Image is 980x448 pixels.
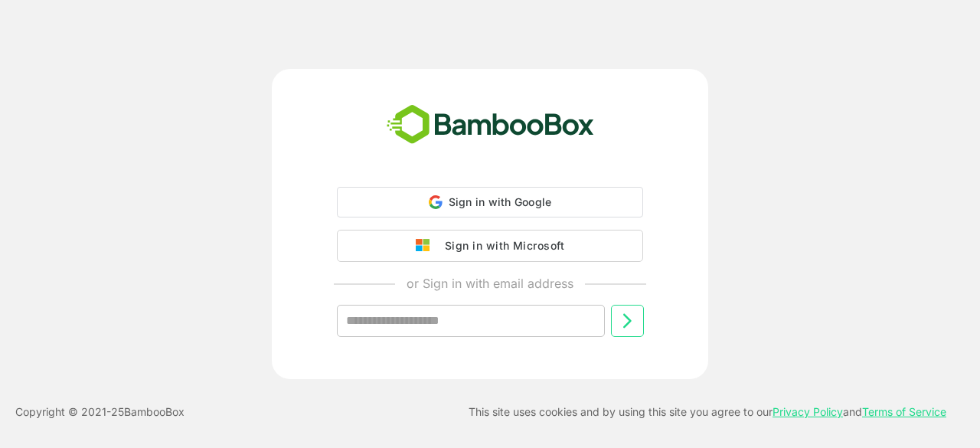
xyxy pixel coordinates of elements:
a: Privacy Policy [773,405,843,418]
span: Sign in with Google [449,195,552,208]
a: Terms of Service [862,405,946,418]
img: bamboobox [378,100,603,150]
p: Copyright © 2021- 25 BambooBox [15,403,185,421]
p: This site uses cookies and by using this site you agree to our and [469,403,946,421]
p: or Sign in with email address [407,274,573,293]
div: Sign in with Microsoft [437,236,564,256]
div: Sign in with Google [337,187,643,217]
button: Sign in with Microsoft [337,230,643,262]
img: google [416,239,437,253]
